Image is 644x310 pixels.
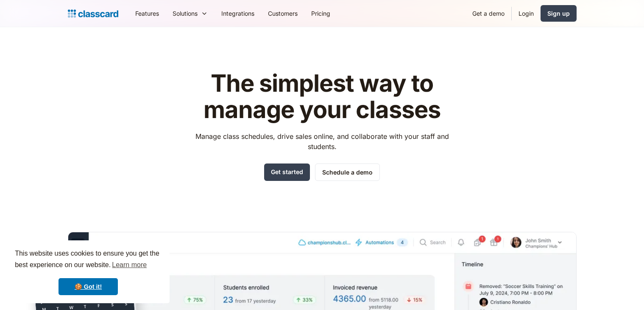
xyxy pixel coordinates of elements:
[187,70,457,123] h1: The simplest way to manage your classes
[466,4,511,23] a: Get a demo
[264,163,310,181] a: Get started
[7,240,170,303] div: cookieconsent
[15,248,162,271] span: This website uses cookies to ensure you get the best experience on our website.
[215,4,261,23] a: Integrations
[512,4,541,23] a: Login
[68,8,118,20] a: Logo
[541,5,577,22] a: Sign up
[187,131,457,152] p: Manage class schedules, drive sales online, and collaborate with your staff and students.
[304,4,337,23] a: Pricing
[166,4,215,23] div: Solutions
[547,9,570,18] div: Sign up
[315,163,380,181] a: Schedule a demo
[261,4,304,23] a: Customers
[111,259,148,271] a: learn more about cookies
[128,4,166,23] a: Features
[173,9,198,18] div: Solutions
[59,278,118,295] a: dismiss cookie message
